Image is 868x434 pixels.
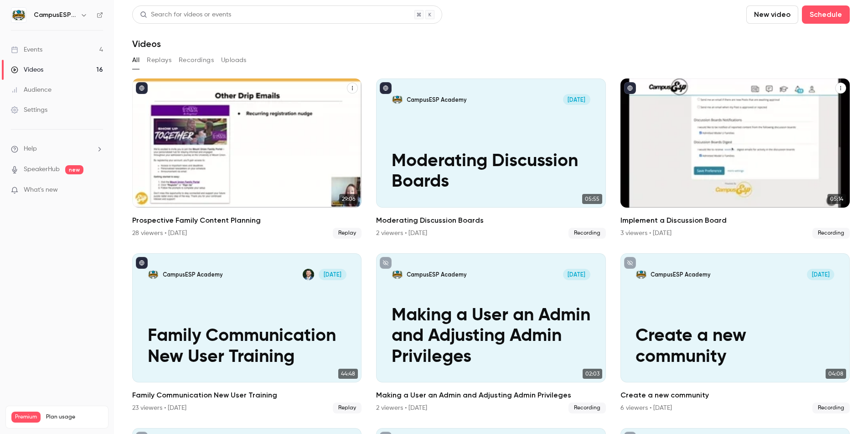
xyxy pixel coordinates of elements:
div: Videos [11,65,43,74]
p: CampusESP Academy [407,96,466,104]
button: New video [746,5,798,24]
img: CampusESP Academy [11,8,26,22]
button: unpublished [380,257,392,269]
div: 2 viewers • [DATE] [376,229,427,238]
div: 2 viewers • [DATE] [376,403,427,413]
a: Family Communication New User TrainingCampusESP AcademyAlbert Perera[DATE]Family Communication Ne... [132,253,362,413]
h6: CampusESP Academy [34,10,77,20]
iframe: Noticeable Trigger [92,186,103,194]
h1: Videos [132,38,161,49]
span: Recording [568,228,606,239]
span: 44:48 [338,369,358,379]
img: Create a new community [635,269,647,280]
a: Moderating Discussion BoardsCampusESP Academy[DATE]Moderating Discussion Boards05:55Moderating Di... [376,78,605,239]
a: 05:14Implement a Discussion Board3 viewers • [DATE]Recording [620,78,850,239]
button: unpublished [624,257,636,269]
button: Schedule [802,5,850,24]
img: Family Communication New User Training [148,269,159,280]
button: Uploads [221,53,247,68]
button: Replays [147,53,171,68]
div: 23 viewers • [DATE] [132,403,186,413]
a: SpeakerHub [24,165,60,174]
p: CampusESP Academy [163,271,222,278]
span: [DATE] [319,269,346,280]
button: published [136,82,148,94]
span: [DATE] [563,94,591,105]
img: Making a User an Admin and Adjusting Admin Privileges [392,269,403,280]
span: new [65,165,83,174]
button: All [132,53,139,68]
li: Create a new community [620,253,850,413]
button: published [136,257,148,269]
span: Recording [812,403,850,413]
h2: Prospective Family Content Planning [132,215,362,226]
span: Recording [568,403,606,413]
span: Plan usage [46,413,103,421]
p: Making a User an Admin and Adjusting Admin Privileges [392,305,590,367]
span: What's new [24,185,58,195]
li: Making a User an Admin and Adjusting Admin Privileges [376,253,605,413]
div: 6 viewers • [DATE] [620,403,672,413]
div: Search for videos or events [140,10,231,20]
span: 05:14 [827,194,846,204]
img: Moderating Discussion Boards [392,94,403,105]
button: published [380,82,392,94]
p: Moderating Discussion Boards [392,151,590,192]
div: 3 viewers • [DATE] [620,229,672,238]
span: 04:08 [826,369,846,379]
img: Albert Perera [303,269,314,280]
div: Audience [11,85,52,94]
div: Events [11,45,42,54]
span: 05:55 [582,194,602,204]
span: Premium [11,412,41,423]
span: 29:06 [339,194,358,204]
li: Prospective Family Content Planning [132,78,362,239]
div: Settings [11,105,47,115]
span: Replay [333,403,362,413]
li: help-dropdown-opener [11,144,103,154]
p: CampusESP Academy [407,271,466,278]
li: Moderating Discussion Boards [376,78,605,239]
li: Implement a Discussion Board [620,78,850,239]
button: published [624,82,636,94]
li: Family Communication New User Training [132,253,362,413]
a: Making a User an Admin and Adjusting Admin PrivilegesCampusESP Academy[DATE]Making a User an Admi... [376,253,605,413]
span: Help [24,144,37,154]
button: Recordings [179,53,214,68]
section: Videos [132,5,850,429]
p: Family Communication New User Training [148,326,346,367]
h2: Moderating Discussion Boards [376,215,605,226]
a: 29:06Prospective Family Content Planning28 viewers • [DATE]Replay [132,78,362,239]
h2: Family Communication New User Training [132,390,362,401]
h2: Implement a Discussion Board [620,215,850,226]
span: [DATE] [563,269,591,280]
div: 28 viewers • [DATE] [132,229,187,238]
h2: Making a User an Admin and Adjusting Admin Privileges [376,390,605,401]
a: Create a new communityCampusESP Academy[DATE]Create a new community04:08Create a new community6 v... [620,253,850,413]
span: Replay [333,228,362,239]
p: Create a new community [635,326,834,367]
p: CampusESP Academy [651,271,710,278]
span: [DATE] [807,269,835,280]
span: 02:03 [583,369,602,379]
h2: Create a new community [620,390,850,401]
span: Recording [812,228,850,239]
